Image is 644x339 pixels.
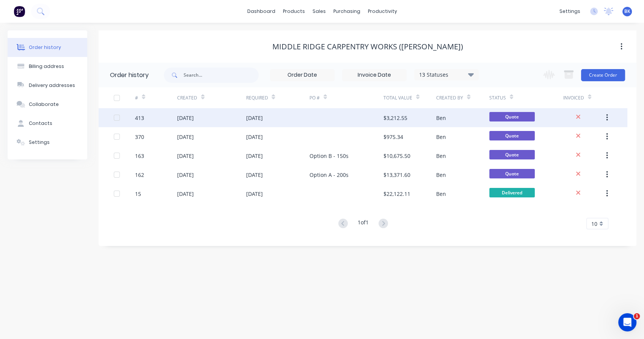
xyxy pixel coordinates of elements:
[29,44,61,51] div: Order history
[135,171,144,179] div: 162
[8,38,87,57] button: Order history
[29,101,59,108] div: Collaborate
[309,6,330,17] div: sales
[246,190,262,198] div: [DATE]
[436,95,463,101] div: Created By
[415,71,478,79] div: 13 Statuses
[177,171,194,179] div: [DATE]
[29,82,75,89] div: Delivery addresses
[383,171,410,179] div: $13,371.60
[436,133,446,141] div: Ben
[177,95,197,101] div: Created
[243,6,279,17] a: dashboard
[135,133,144,141] div: 370
[383,114,407,122] div: $3,212.55
[436,114,446,122] div: Ben
[246,171,262,179] div: [DATE]
[8,57,87,76] button: Billing address
[436,171,446,179] div: Ben
[177,87,246,108] div: Created
[272,42,463,51] div: Middle Ridge Carpentry Works ([PERSON_NAME])
[489,188,535,197] span: Delivered
[364,6,401,17] div: productivity
[358,218,369,229] div: 1 of 1
[29,63,64,70] div: Billing address
[383,87,436,108] div: Total Value
[279,6,309,17] div: products
[563,95,584,101] div: Invoiced
[556,6,584,17] div: settings
[591,220,597,228] span: 10
[489,87,563,108] div: Status
[246,95,268,101] div: Required
[270,69,334,81] input: Order Date
[309,152,349,160] div: Option B - 150s
[436,190,446,198] div: Ben
[184,68,259,83] input: Search...
[135,190,141,198] div: 15
[624,8,630,15] span: BK
[110,71,149,80] div: Order history
[135,152,144,160] div: 163
[8,95,87,114] button: Collaborate
[177,152,194,160] div: [DATE]
[436,87,489,108] div: Created By
[383,95,412,101] div: Total Value
[8,114,87,133] button: Contacts
[135,87,177,108] div: #
[14,6,25,17] img: Factory
[246,152,262,160] div: [DATE]
[489,150,535,159] span: Quote
[8,133,87,152] button: Settings
[8,76,87,95] button: Delivery addresses
[29,139,50,146] div: Settings
[436,152,446,160] div: Ben
[177,133,194,141] div: [DATE]
[177,114,194,122] div: [DATE]
[383,152,410,160] div: $10,675.50
[618,313,636,331] iframe: Intercom live chat
[246,133,262,141] div: [DATE]
[309,171,349,179] div: Option A - 200s
[383,133,403,141] div: $975.34
[246,114,262,122] div: [DATE]
[489,169,535,178] span: Quote
[29,120,52,127] div: Contacts
[309,95,320,101] div: PO #
[135,95,138,101] div: #
[177,190,194,198] div: [DATE]
[634,313,640,319] span: 1
[489,112,535,121] span: Quote
[246,87,309,108] div: Required
[309,87,383,108] div: PO #
[581,69,625,81] button: Create Order
[330,6,364,17] div: purchasing
[489,95,506,101] div: Status
[489,131,535,140] span: Quote
[563,87,606,108] div: Invoiced
[383,190,410,198] div: $22,122.11
[342,69,406,81] input: Invoice Date
[135,114,144,122] div: 413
